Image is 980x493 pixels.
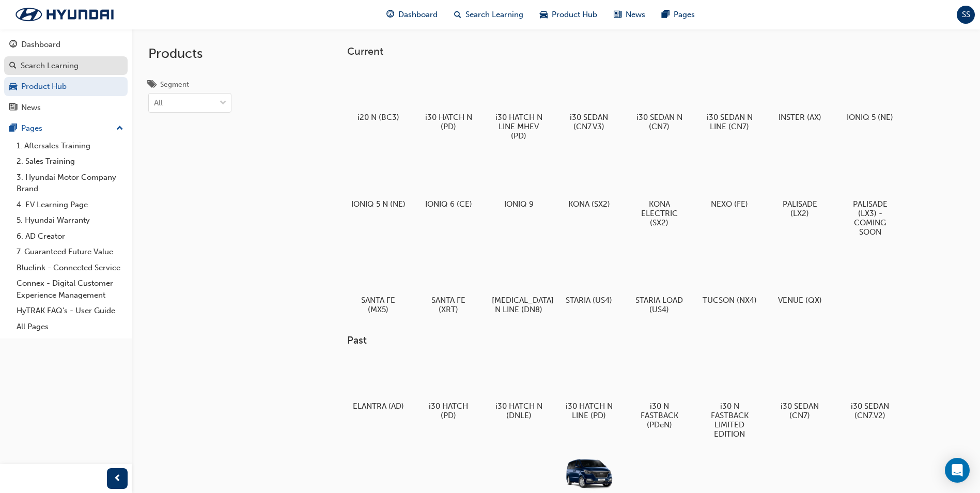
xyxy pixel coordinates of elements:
[12,260,128,276] a: Bluelink - Connected Service
[12,303,128,319] a: HyTRAK FAQ's - User Guide
[632,296,687,314] h5: STARIA LOAD (US4)
[4,35,128,54] a: Dashboard
[347,355,409,415] a: ELANTRA (AD)
[12,153,128,170] a: 2. Sales Training
[347,66,409,126] a: i20 N (BC3)
[351,199,406,209] h5: IONIQ 5 N (NE)
[5,4,124,25] img: Trak
[12,244,128,260] a: 7. Guaranteed Future Value
[605,4,654,25] a: news-iconNews
[632,113,687,131] h5: i30 SEDAN N (CN7)
[698,355,760,443] a: i30 N FASTBACK LIMITED EDITION
[662,8,670,21] span: pages-icon
[654,4,703,25] a: pages-iconPages
[769,66,831,126] a: INSTER (AX)
[674,9,695,21] span: Pages
[417,355,479,424] a: i30 HATCH (PD)
[4,119,128,138] button: Pages
[562,296,616,305] h5: STARIA (US4)
[945,458,970,483] div: Open Intercom Messenger
[9,40,17,50] span: guage-icon
[532,4,605,25] a: car-iconProduct Hub
[492,199,546,209] h5: IONIQ 9
[347,152,409,212] a: IONIQ 5 N (NE)
[21,122,42,134] div: Pages
[116,122,123,135] span: up-icon
[558,355,620,424] a: i30 HATCH N LINE (PD)
[562,113,616,131] h5: i30 SEDAN (CN7.V3)
[4,77,128,96] a: Product Hub
[154,97,163,109] div: All
[422,402,476,420] h5: i30 HATCH (PD)
[9,124,17,133] span: pages-icon
[626,9,645,21] span: News
[220,97,227,110] span: down-icon
[540,8,548,21] span: car-icon
[4,56,128,75] a: Search Learning
[628,355,690,434] a: i30 N FASTBACK (PDeN)
[773,296,827,305] h5: VENUE (QX)
[347,249,409,318] a: SANTA FE (MX5)
[160,80,189,90] div: Segment
[558,249,620,309] a: STARIA (US4)
[703,402,757,439] h5: i30 N FASTBACK LIMITED EDITION
[628,249,690,318] a: STARIA LOAD (US4)
[488,66,550,144] a: i30 HATCH N LINE MHEV (PD)
[12,170,128,197] a: 3. Hyundai Motor Company Brand
[4,33,128,119] button: DashboardSearch LearningProduct HubNews
[21,39,60,51] div: Dashboard
[698,66,760,135] a: i30 SEDAN N LINE (CN7)
[843,113,897,122] h5: IONIQ 5 (NE)
[614,8,621,21] span: news-icon
[417,66,479,135] a: i30 HATCH N (PD)
[492,113,546,141] h5: i30 HATCH N LINE MHEV (PD)
[698,249,760,309] a: TUCSON (NX4)
[9,82,17,91] span: car-icon
[4,98,128,117] a: News
[703,113,757,131] h5: i30 SEDAN N LINE (CN7)
[9,103,17,113] span: news-icon
[769,355,831,424] a: i30 SEDAN (CN7)
[347,334,934,346] h3: Past
[628,66,690,135] a: i30 SEDAN N (CN7)
[769,249,831,309] a: VENUE (QX)
[492,296,546,314] h5: [MEDICAL_DATA] N LINE (DN8)
[488,249,550,318] a: [MEDICAL_DATA] N LINE (DN8)
[347,45,934,57] h3: Current
[351,402,406,411] h5: ELANTRA (AD)
[422,296,476,314] h5: SANTA FE (XRT)
[114,472,121,485] span: prev-icon
[769,152,831,222] a: PALISADE (LX2)
[839,355,901,424] a: i30 SEDAN (CN7.V2)
[703,199,757,209] h5: NEXO (FE)
[12,319,128,335] a: All Pages
[422,113,476,131] h5: i30 HATCH N (PD)
[422,199,476,209] h5: IONIQ 6 (CE)
[773,113,827,122] h5: INSTER (AX)
[632,199,687,227] h5: KONA ELECTRIC (SX2)
[773,402,827,420] h5: i30 SEDAN (CN7)
[386,8,394,21] span: guage-icon
[558,66,620,135] a: i30 SEDAN (CN7.V3)
[21,102,41,114] div: News
[12,138,128,154] a: 1. Aftersales Training
[773,199,827,218] h5: PALISADE (LX2)
[378,4,446,25] a: guage-iconDashboard
[465,9,523,21] span: Search Learning
[562,402,616,420] h5: i30 HATCH N LINE (PD)
[562,199,616,209] h5: KONA (SX2)
[9,61,17,71] span: search-icon
[148,45,231,62] h2: Products
[417,152,479,212] a: IONIQ 6 (CE)
[962,9,970,21] span: SS
[558,152,620,212] a: KONA (SX2)
[552,9,597,21] span: Product Hub
[148,81,156,90] span: tags-icon
[839,66,901,126] a: IONIQ 5 (NE)
[12,212,128,228] a: 5. Hyundai Warranty
[454,8,461,21] span: search-icon
[703,296,757,305] h5: TUCSON (NX4)
[12,197,128,213] a: 4. EV Learning Page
